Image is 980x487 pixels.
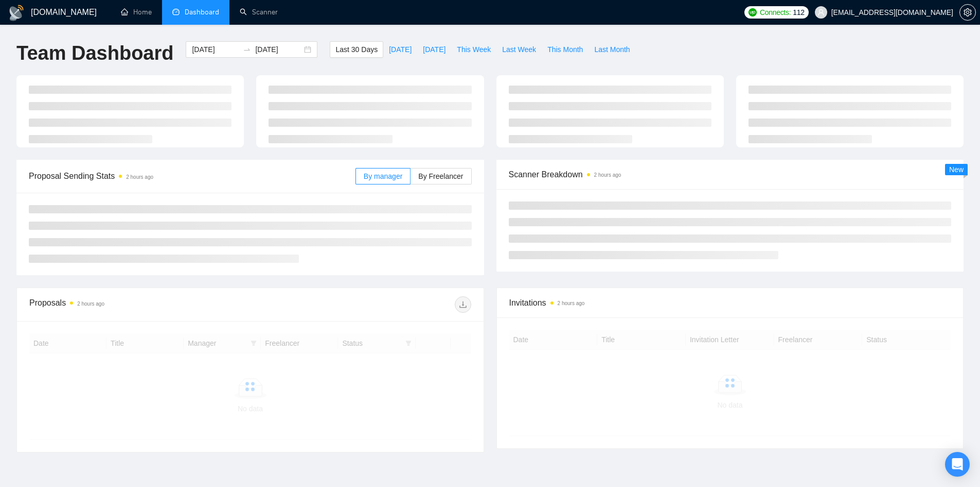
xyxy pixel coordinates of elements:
[457,44,491,55] span: This Week
[185,8,219,16] span: Dashboard
[255,44,302,55] input: End date
[423,44,446,55] span: [DATE]
[192,44,239,55] input: Start date
[383,41,417,58] button: [DATE]
[16,41,173,65] h1: Team Dashboard
[496,41,542,58] button: Last Week
[749,8,757,16] img: upwork-logo.png
[959,4,976,21] button: setting
[945,452,970,477] div: Open Intercom Messenger
[558,300,585,306] time: 2 hours ago
[335,44,378,55] span: Last 30 Days
[760,7,791,18] span: Connects:
[77,301,104,307] time: 2 hours ago
[542,41,589,58] button: This Month
[29,170,355,182] span: Proposal Sending Stats
[594,172,621,178] time: 2 hours ago
[330,41,383,58] button: Last 30 Days
[949,165,964,174] span: New
[417,41,451,58] button: [DATE]
[509,168,952,181] span: Scanner Breakdown
[960,8,975,16] span: setting
[547,44,583,55] span: This Month
[959,8,976,16] a: setting
[594,44,630,55] span: Last Month
[451,41,496,58] button: This Week
[243,45,251,54] span: swap-right
[364,172,402,180] span: By manager
[502,44,536,55] span: Last Week
[243,45,251,54] span: to
[509,296,951,309] span: Invitations
[418,172,463,180] span: By Freelancer
[29,296,250,313] div: Proposals
[589,41,635,58] button: Last Month
[172,8,180,15] span: dashboard
[121,8,152,16] a: homeHome
[793,7,804,18] span: 112
[8,5,25,21] img: logo
[240,8,278,16] a: searchScanner
[126,174,153,180] time: 2 hours ago
[817,9,825,16] span: user
[389,44,412,55] span: [DATE]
